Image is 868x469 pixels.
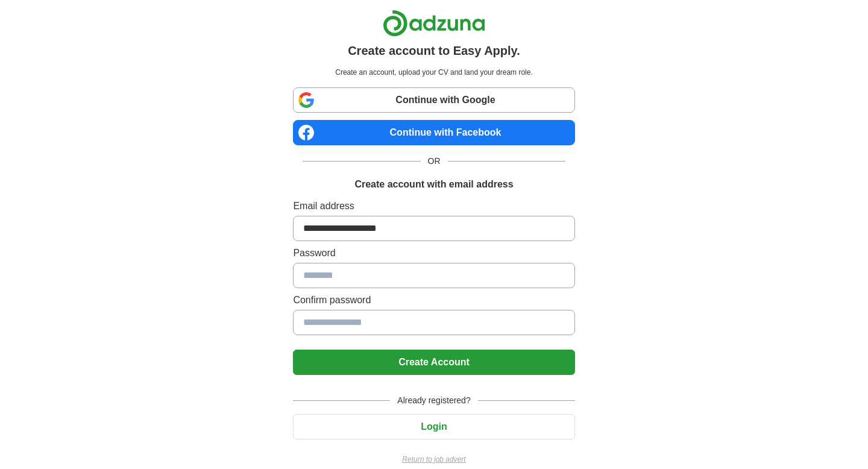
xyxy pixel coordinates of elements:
span: OR [421,155,448,168]
label: Confirm password [293,293,574,307]
h1: Create account with email address [354,177,513,192]
a: Login [293,421,574,432]
button: Create Account [293,350,574,375]
label: Email address [293,199,574,213]
a: Return to job advert [293,454,574,465]
label: Password [293,246,574,260]
img: Adzuna logo [383,10,485,37]
a: Continue with Facebook [293,120,574,145]
button: Login [293,414,574,439]
h1: Create account to Easy Apply. [348,42,520,60]
span: Already registered? [390,394,477,407]
p: Create an account, upload your CV and land your dream role. [295,67,572,78]
a: Continue with Google [293,87,574,113]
